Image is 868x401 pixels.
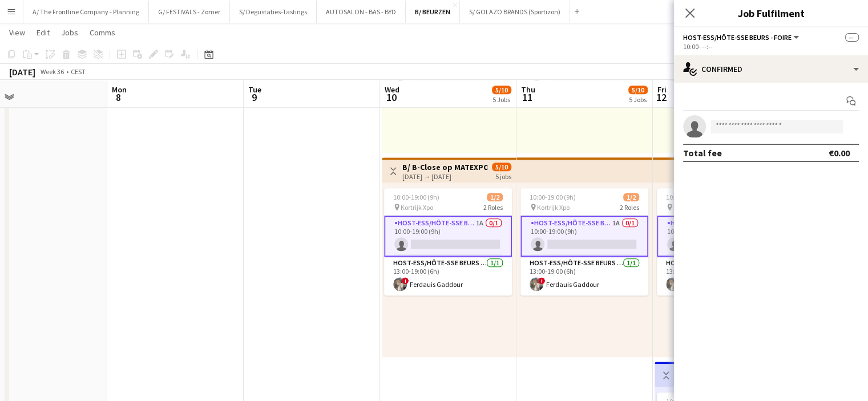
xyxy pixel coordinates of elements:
button: S/ Degustaties-Tastings [230,1,317,23]
span: 10:00-21:00 (11h) [666,193,716,201]
span: Jobs [61,27,78,38]
button: AUTOSALON - BAS - BYD [317,1,406,23]
span: Thu [521,84,535,95]
span: 9 [247,91,261,104]
a: Comms [85,25,120,40]
span: ! [538,277,545,284]
span: 8 [110,91,127,104]
div: 5 jobs [495,171,511,181]
app-job-card: 10:00-19:00 (9h)1/2 Kortrijk Xpo2 RolesHost-ess/Hôte-sse Beurs - Foire1A0/110:00-19:00 (9h) Host-... [520,188,648,295]
span: 5/10 [628,86,648,94]
button: B/ BEURZEN [406,1,460,23]
h3: Job Fulfilment [674,6,868,21]
button: A/ The Frontline Company - Planning [23,1,149,23]
span: 11 [519,91,535,104]
span: Tue [248,84,261,95]
span: 12 [656,91,667,104]
button: Host-ess/Hôte-sse Beurs - Foire [683,33,801,42]
app-card-role: Host-ess/Hôte-sse Beurs - Foire1/113:00-19:00 (6h)!Ferdauis Gaddour [520,257,648,295]
span: Host-ess/Hôte-sse Beurs - Foire [683,33,792,42]
a: Edit [32,25,54,40]
div: [DATE] [9,66,35,78]
span: 10:00-19:00 (9h) [530,193,576,201]
app-card-role: Host-ess/Hôte-sse Beurs - Foire1A0/110:00-19:00 (9h) [520,216,648,257]
div: Total fee [683,147,722,159]
span: Edit [37,27,50,38]
span: Kortrijk Xpo [537,203,570,212]
span: 10 [383,91,399,104]
span: View [9,27,25,38]
div: €0.00 [829,147,850,159]
span: 5/10 [492,163,511,171]
span: Fri [657,84,667,95]
span: Mon [112,84,127,95]
div: 5 Jobs [492,95,511,104]
app-card-role: Host-ess/Hôte-sse Beurs - Foire1/113:00-21:00 (8h)!Ferdauis Gaddour [657,257,785,295]
span: 5/10 [492,86,511,94]
span: ! [402,277,409,284]
span: -- [845,33,859,42]
span: 2 Roles [483,203,503,212]
span: 2 Roles [620,203,639,212]
div: [DATE] → [DATE] [402,172,487,181]
a: View [5,25,30,40]
h3: B/ B-Close op MATEXPO (10-14/09) [402,162,487,172]
div: CEST [71,67,86,76]
app-job-card: 10:00-19:00 (9h)1/2 Kortrijk Xpo2 RolesHost-ess/Hôte-sse Beurs - Foire1A0/110:00-19:00 (9h) Host-... [384,188,512,295]
span: 1/2 [487,193,503,201]
div: 5 Jobs [629,95,647,104]
span: Week 36 [38,67,66,76]
app-card-role: Host-ess/Hôte-sse Beurs - Foire1/113:00-19:00 (6h)!Ferdauis Gaddour [384,257,512,295]
app-card-role: Host-ess/Hôte-sse Beurs - Foire1A0/110:00-21:00 (11h) [657,216,785,257]
span: Kortrijk Xpo [673,203,706,212]
div: Confirmed [674,55,868,83]
a: Jobs [56,25,83,40]
div: 10:00- --:-- [683,42,859,51]
span: 1/2 [623,193,639,201]
span: Wed [385,84,399,95]
app-job-card: 10:00-21:00 (11h)1/2 Kortrijk Xpo2 RolesHost-ess/Hôte-sse Beurs - Foire1A0/110:00-21:00 (11h) Hos... [657,188,785,295]
button: S/ GOLAZO BRANDS (Sportizon) [460,1,570,23]
span: Comms [90,27,115,38]
span: Kortrijk Xpo [401,203,433,212]
span: 10:00-19:00 (9h) [393,193,439,201]
app-card-role: Host-ess/Hôte-sse Beurs - Foire1A0/110:00-19:00 (9h) [384,216,512,257]
button: G/ FESTIVALS - Zomer [149,1,230,23]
